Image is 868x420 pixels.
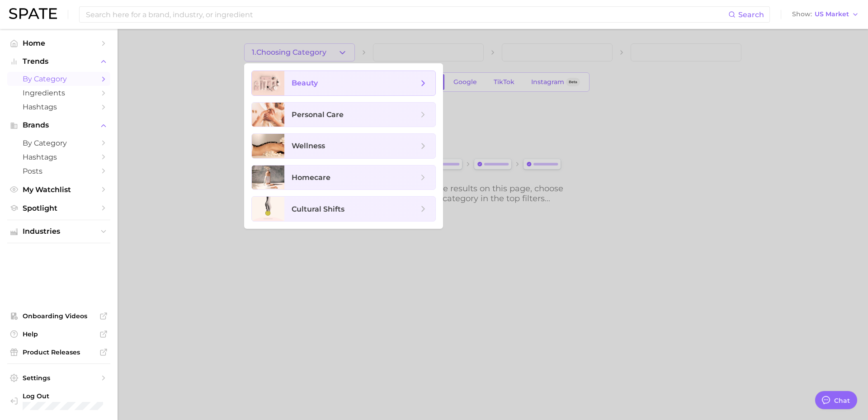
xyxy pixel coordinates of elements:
span: homecare [292,173,330,182]
span: Industries [23,227,95,236]
a: Hashtags [7,100,110,114]
a: Help [7,327,110,341]
span: Posts [23,167,95,175]
span: personal care [292,110,344,119]
span: Hashtags [23,153,95,161]
a: Settings [7,371,110,385]
a: Spotlight [7,201,110,215]
input: Search here for a brand, industry, or ingredient [85,7,728,22]
a: Posts [7,164,110,178]
span: by Category [23,75,95,83]
a: Hashtags [7,150,110,164]
span: Search [738,10,764,19]
span: wellness [292,142,325,150]
span: Show [792,12,812,17]
span: US Market [815,12,849,17]
a: Home [7,36,110,50]
a: Ingredients [7,86,110,100]
span: Ingredients [23,89,95,97]
button: Brands [7,118,110,132]
span: Help [23,330,95,338]
a: by Category [7,72,110,86]
span: Settings [23,374,95,382]
a: Onboarding Videos [7,309,110,323]
span: by Category [23,139,95,147]
button: Industries [7,225,110,238]
span: Onboarding Videos [23,312,95,320]
button: ShowUS Market [790,9,861,20]
span: beauty [292,79,318,87]
span: My Watchlist [23,185,95,194]
span: Product Releases [23,348,95,356]
a: My Watchlist [7,183,110,197]
a: by Category [7,136,110,150]
span: Home [23,39,95,47]
span: Hashtags [23,103,95,111]
span: Log Out [23,392,103,400]
img: SPATE [9,8,57,19]
span: Brands [23,121,95,129]
a: Log out. Currently logged in with e-mail jkno@cosmax.com. [7,389,110,413]
ul: 1.Choosing Category [244,63,443,229]
span: Trends [23,57,95,66]
span: Spotlight [23,204,95,212]
button: Trends [7,55,110,68]
span: cultural shifts [292,205,344,213]
a: Product Releases [7,345,110,359]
